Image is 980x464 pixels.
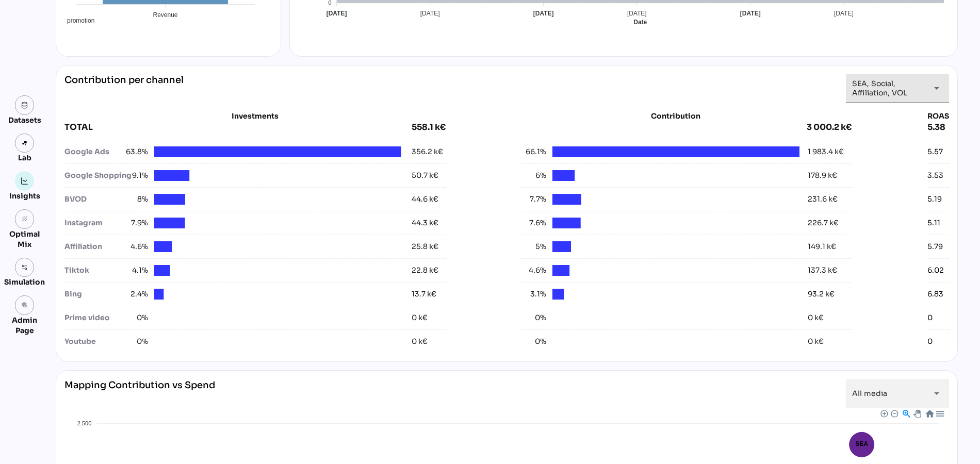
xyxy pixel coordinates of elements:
span: 7.9% [123,218,148,228]
div: 0 [927,336,933,347]
span: promotion [59,17,94,24]
div: Zoom In [880,409,887,417]
div: Selection Zoom [902,409,910,418]
i: admin_panel_settings [21,302,28,309]
div: Contribution [547,111,804,121]
span: 4.6% [123,241,148,252]
span: SEA, Social, Affiliation, VOL [852,79,924,97]
span: 4.6% [521,265,546,276]
div: Prime video [64,312,123,323]
div: 44.6 k€ [412,194,438,205]
img: lab.svg [21,140,28,147]
div: 13.7 k€ [412,289,436,300]
span: 3.1% [521,289,546,300]
span: 0% [123,336,148,347]
div: 0 k€ [412,336,428,347]
div: Datasets [8,115,41,125]
span: All media [852,389,887,398]
div: 5.19 [927,194,942,205]
div: BVOD [64,194,123,205]
div: 226.7 k€ [808,218,839,228]
span: 9.1% [123,170,148,181]
div: 0 k€ [412,312,428,323]
span: 7.6% [521,218,546,228]
div: Zoom Out [890,409,897,417]
div: 93.2 k€ [808,289,835,300]
div: 5.11 [927,218,940,228]
div: 6.02 [927,265,944,276]
div: 5.38 [927,121,949,134]
div: 137.3 k€ [808,265,837,276]
div: Reset Zoom [925,409,934,418]
div: Google Shopping [64,170,123,181]
div: Mapping Contribution vs Spend [64,379,215,408]
img: settings.svg [21,264,28,271]
div: 44.3 k€ [412,218,438,228]
div: Affiliation [64,241,123,252]
span: 0% [123,312,148,323]
tspan: [DATE] [627,10,647,17]
span: 63.8% [123,146,148,157]
div: TOTAL [64,121,412,134]
tspan: Revenue [153,11,177,19]
div: 0 [927,312,933,323]
div: 22.8 k€ [412,265,438,276]
div: Optimal Mix [4,229,45,250]
i: arrow_drop_down [930,82,943,94]
span: 2.4% [123,289,148,300]
span: 4.1% [123,265,148,276]
span: 66.1% [521,146,546,157]
div: Insights [9,191,40,201]
span: 0% [521,312,546,323]
div: 6.83 [927,289,943,300]
div: 1 983.4 k€ [808,146,844,157]
div: Admin Page [4,315,45,336]
tspan: [DATE] [420,10,440,17]
img: graph.svg [21,177,28,185]
div: Instagram [64,218,123,228]
div: 149.1 k€ [808,241,836,252]
div: Contribution per channel [64,74,184,103]
div: Lab [13,153,36,163]
tspan: [DATE] [740,10,761,17]
div: Menu [935,409,944,418]
div: 558.1 k€ [412,121,446,134]
tspan: [DATE] [326,10,347,17]
div: 3 000.2 k€ [807,121,852,134]
i: arrow_drop_down [930,387,943,400]
div: ROAS [927,111,949,121]
div: Simulation [4,277,45,287]
div: Youtube [64,336,123,347]
div: 0 k€ [808,336,824,347]
span: 5% [521,241,546,252]
div: Investments [64,111,446,121]
i: grain [21,216,28,223]
tspan: 2 500 [77,420,92,426]
img: data.svg [21,102,28,109]
span: 8% [123,194,148,205]
span: 6% [521,170,546,181]
span: 7.7% [521,194,546,205]
div: 231.6 k€ [808,194,838,205]
div: 50.7 k€ [412,170,438,181]
div: 356.2 k€ [412,146,443,157]
div: 178.9 k€ [808,170,837,181]
div: 5.79 [927,241,943,252]
tspan: [DATE] [533,10,554,17]
tspan: [DATE] [834,10,854,17]
div: Google Ads [64,146,123,157]
div: Bing [64,289,123,300]
div: 5.57 [927,146,943,157]
div: Panning [913,410,920,416]
div: 25.8 k€ [412,241,438,252]
div: 3.53 [927,170,943,181]
span: 0% [521,336,546,347]
div: Tiktok [64,265,123,276]
text: Date [634,19,647,26]
div: 0 k€ [808,312,824,323]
